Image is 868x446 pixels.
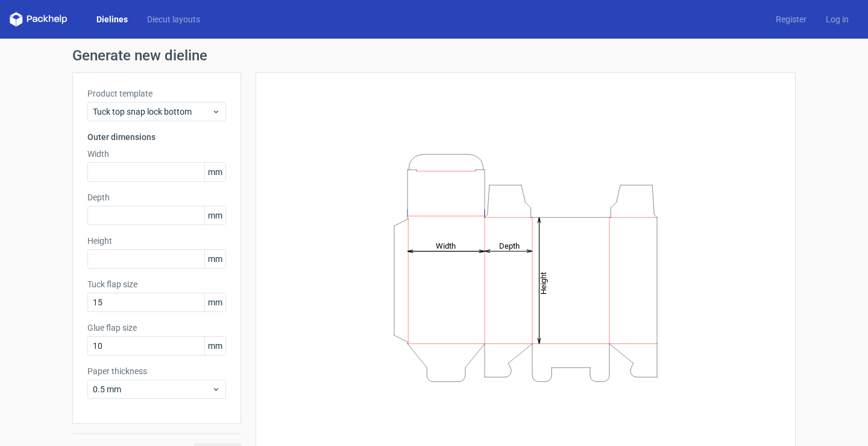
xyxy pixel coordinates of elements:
span: 0.5 mm [93,383,212,395]
label: Width [87,148,226,160]
h3: Outer dimensions [87,131,226,143]
label: Paper thickness [87,365,226,377]
h1: Generate new dieline [72,48,796,63]
tspan: Depth [499,241,520,250]
tspan: Height [539,272,548,294]
tspan: Width [436,241,456,250]
span: mm [204,337,225,355]
label: Tuck flap size [87,278,226,290]
a: Diecut layouts [137,13,210,25]
label: Product template [87,88,226,100]
label: Height [87,235,226,247]
label: Depth [87,191,226,203]
span: Tuck top snap lock bottom [93,106,212,118]
span: mm [204,206,225,225]
a: Dielines [87,13,137,25]
span: mm [204,293,225,311]
a: Register [766,13,816,25]
a: Log in [816,13,858,25]
span: mm [204,163,225,181]
label: Glue flap size [87,322,226,334]
span: mm [204,250,225,268]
